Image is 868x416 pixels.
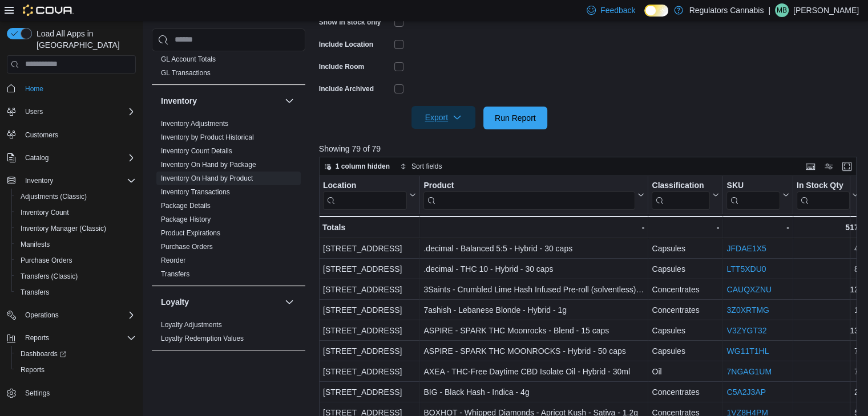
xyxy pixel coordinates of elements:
[395,160,446,173] button: Sort fields
[21,174,136,187] span: Inventory
[161,270,189,278] a: Transfers
[11,362,140,378] button: Reports
[323,324,416,337] div: [STREET_ADDRESS]
[336,162,390,171] span: 1 column hidden
[652,221,719,234] div: -
[726,180,780,191] div: SKU
[161,215,211,223] a: Package History
[2,330,140,346] button: Reports
[152,117,305,286] div: Inventory
[423,365,644,378] div: AXEA - THC-Free Daytime CBD Isolate Oil - Hybrid - 30ml
[25,107,43,116] span: Users
[726,244,766,253] a: JFDAE1X5
[11,236,140,252] button: Manifests
[161,174,253,183] span: Inventory On Hand by Product
[822,160,835,173] button: Display options
[423,180,635,191] div: Product
[161,187,230,197] span: Inventory Transactions
[319,143,862,154] p: Showing 79 of 79
[21,308,136,322] span: Operations
[161,119,228,128] span: Inventory Adjustments
[726,388,765,397] a: C5A2J3AP
[652,365,719,378] div: Oil
[23,5,74,16] img: Cova
[282,295,296,309] button: Loyalty
[152,318,305,350] div: Loyalty
[319,40,373,49] label: Include Location
[323,180,407,191] div: Location
[423,344,644,358] div: ASPIRE - SPARK THC MOONROCKS - Hybrid - 50 caps
[161,202,211,210] a: Package Details
[16,238,54,251] a: Manifests
[2,80,140,97] button: Home
[797,180,850,209] div: In Stock Qty
[797,283,859,296] div: 12
[21,105,136,119] span: Users
[11,284,140,300] button: Transfers
[32,28,136,51] span: Load All Apps in [GEOGRAPHIC_DATA]
[2,127,140,143] button: Customers
[25,130,58,140] span: Customers
[689,3,764,17] p: Regulators Cannabis
[161,296,280,308] button: Loyalty
[16,286,54,299] a: Transfers
[652,283,719,296] div: Concentrates
[418,106,469,129] span: Export
[652,303,719,317] div: Concentrates
[21,128,63,142] a: Customers
[423,324,644,337] div: ASPIRE - SPARK THC Moonrocks - Blend - 15 caps
[16,206,136,219] span: Inventory Count
[652,385,719,399] div: Concentrates
[652,324,719,337] div: Capsules
[495,112,536,124] span: Run Report
[161,95,280,107] button: Inventory
[21,331,54,345] button: Reports
[11,252,140,268] button: Purchase Orders
[797,303,859,317] div: 1
[726,180,789,209] button: SKU
[21,224,106,233] span: Inventory Manager (Classic)
[21,349,66,358] span: Dashboards
[25,311,59,320] span: Operations
[161,243,213,251] a: Purchase Orders
[161,188,230,196] a: Inventory Transactions
[11,346,140,362] a: Dashboards
[161,361,180,372] h3: OCM
[21,386,54,400] a: Settings
[797,365,859,378] div: 7
[797,262,859,276] div: 8
[797,324,859,337] div: 13
[21,192,87,201] span: Adjustments (Classic)
[282,360,296,373] button: OCM
[21,174,58,187] button: Inventory
[797,180,859,209] button: In Stock Qty
[411,106,475,129] button: Export
[323,180,416,209] button: Location
[21,151,53,165] button: Catalog
[423,303,644,317] div: 7ashish - Lebanese Blonde - Hybrid - 1g
[726,326,766,335] a: V3ZYGT32
[161,120,228,128] a: Inventory Adjustments
[319,18,381,27] label: Show in stock only
[16,254,77,267] a: Purchase Orders
[323,344,416,358] div: [STREET_ADDRESS]
[777,3,787,17] span: MB
[21,82,48,96] a: Home
[11,189,140,205] button: Adjustments (Classic)
[161,161,256,169] a: Inventory On Hand by Package
[797,344,859,358] div: 7
[423,283,644,296] div: 3Saints - Crumbled Lime Hash Infused Pre-roll (solventless) - Sativa - 1x0.5g
[768,3,770,17] p: |
[652,242,719,255] div: Capsules
[16,254,136,267] span: Purchase Orders
[21,208,69,217] span: Inventory Count
[652,344,719,358] div: Capsules
[161,321,222,329] a: Loyalty Adjustments
[161,256,185,265] span: Reorder
[21,81,136,96] span: Home
[161,270,189,279] span: Transfers
[16,347,136,361] span: Dashboards
[423,262,644,276] div: .decimal - THC 10 - Hybrid - 30 caps
[11,205,140,221] button: Inventory Count
[483,107,547,129] button: Run Report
